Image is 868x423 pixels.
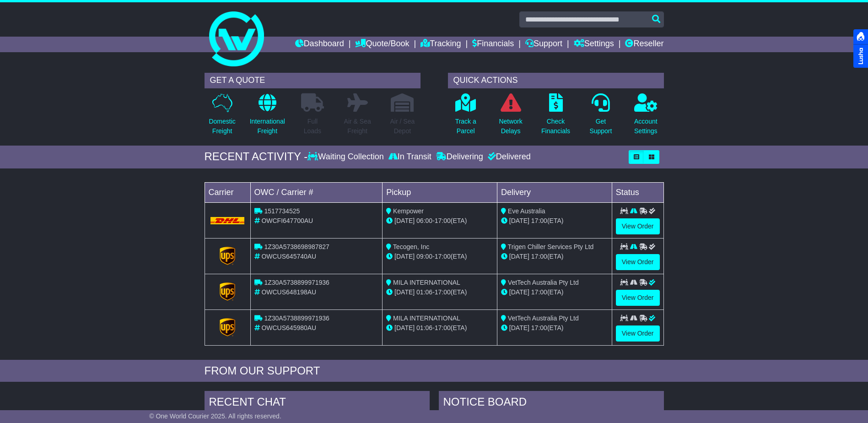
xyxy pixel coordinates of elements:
[541,93,571,141] a: CheckFinancials
[205,182,250,202] td: Carrier
[531,324,547,331] span: 17:00
[220,282,235,301] img: GetCarrierServiceLogo
[509,288,529,296] span: [DATE]
[393,279,460,286] span: MILA INTERNATIONAL
[261,288,316,296] span: OWCUS648198AU
[421,37,461,52] a: Tracking
[261,324,316,331] span: OWCUS645980AU
[208,93,236,141] a: DomesticFreight
[205,364,664,378] div: FROM OUR SUPPORT
[344,117,371,136] p: Air & Sea Freight
[220,318,235,336] img: GetCarrierServiceLogo
[508,279,579,286] span: VetTech Australia Pty Ltd
[355,37,409,52] a: Quote/Book
[574,37,614,52] a: Settings
[508,207,545,215] span: Eve Australia
[149,412,281,420] span: © One World Courier 2025. All rights reserved.
[394,253,415,260] span: [DATE]
[386,216,493,226] div: - (ETA)
[616,218,660,234] a: View Order
[509,324,529,331] span: [DATE]
[508,243,594,250] span: Trigen Chiller Services Pty Ltd
[386,252,493,261] div: - (ETA)
[435,253,451,260] span: 17:00
[634,93,658,141] a: AccountSettings
[394,324,415,331] span: [DATE]
[455,117,476,136] p: Track a Parcel
[616,290,660,306] a: View Order
[499,117,522,136] p: Network Delays
[616,254,660,270] a: View Order
[434,152,485,162] div: Delivering
[498,93,523,141] a: NetworkDelays
[393,207,424,215] span: Kempower
[394,288,415,296] span: [DATE]
[531,217,547,224] span: 17:00
[393,315,460,322] span: MILA INTERNATIONAL
[625,37,663,52] a: Reseller
[531,288,547,296] span: 17:00
[416,217,432,224] span: 06:00
[264,279,329,286] span: 1Z30A5738899971936
[386,323,493,333] div: - (ETA)
[386,287,493,297] div: - (ETA)
[634,117,658,136] p: Account Settings
[497,182,612,202] td: Delivery
[261,253,316,260] span: OWCUS645740AU
[472,37,514,52] a: Financials
[485,152,531,162] div: Delivered
[390,117,415,136] p: Air / Sea Depot
[501,216,608,226] div: (ETA)
[261,217,313,224] span: OWCFI647700AU
[435,217,451,224] span: 17:00
[209,117,235,136] p: Domestic Freight
[501,287,608,297] div: (ETA)
[509,217,529,224] span: [DATE]
[501,252,608,261] div: (ETA)
[508,315,579,322] span: VetTech Australia Pty Ltd
[435,288,451,296] span: 17:00
[250,182,383,202] td: OWC / Carrier #
[220,247,235,265] img: GetCarrierServiceLogo
[307,152,386,162] div: Waiting Collection
[301,117,324,136] p: Full Loads
[205,73,421,88] div: GET A QUOTE
[455,93,477,141] a: Track aParcel
[250,117,285,136] p: International Freight
[210,217,245,224] img: DHL.png
[383,182,497,202] td: Pickup
[435,324,451,331] span: 17:00
[393,243,429,250] span: Tecogen, Inc
[448,73,664,88] div: QUICK ACTIONS
[612,182,663,202] td: Status
[386,152,434,162] div: In Transit
[205,150,308,163] div: RECENT ACTIVITY -
[264,243,329,250] span: 1Z30A5738698987827
[531,253,547,260] span: 17:00
[589,93,612,141] a: GetSupport
[616,325,660,342] a: View Order
[525,37,562,52] a: Support
[394,217,415,224] span: [DATE]
[589,117,612,136] p: Get Support
[249,93,286,141] a: InternationalFreight
[416,324,432,331] span: 01:06
[264,207,300,215] span: 1517734525
[295,37,344,52] a: Dashboard
[541,117,570,136] p: Check Financials
[416,288,432,296] span: 01:06
[264,315,329,322] span: 1Z30A5738899971936
[439,391,664,416] div: NOTICE BOARD
[416,253,432,260] span: 09:00
[205,391,430,416] div: RECENT CHAT
[509,253,529,260] span: [DATE]
[501,323,608,333] div: (ETA)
